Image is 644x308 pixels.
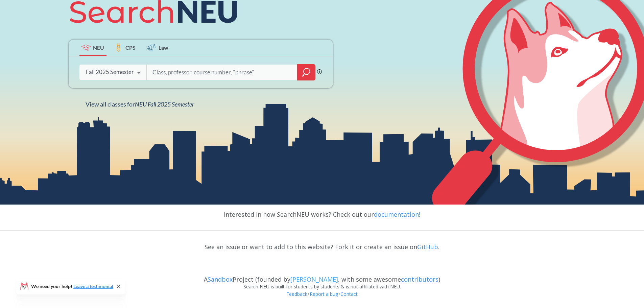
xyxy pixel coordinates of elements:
[374,210,420,218] a: documentation!
[401,275,438,283] a: contributors
[86,100,194,108] span: View all classes for
[290,275,338,283] a: [PERSON_NAME]
[340,291,358,297] a: Contact
[125,44,136,51] span: CPS
[208,275,233,283] a: Sandbox
[159,44,168,51] span: Law
[286,291,308,297] a: Feedback
[302,68,310,77] svg: magnifying glass
[152,65,292,79] input: Class, professor, course number, "phrase"
[309,291,338,297] a: Report a bug
[135,100,194,108] span: NEU Fall 2025 Semester
[417,243,438,251] a: GitHub
[86,68,134,76] div: Fall 2025 Semester
[93,44,104,51] span: NEU
[297,64,315,80] div: magnifying glass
